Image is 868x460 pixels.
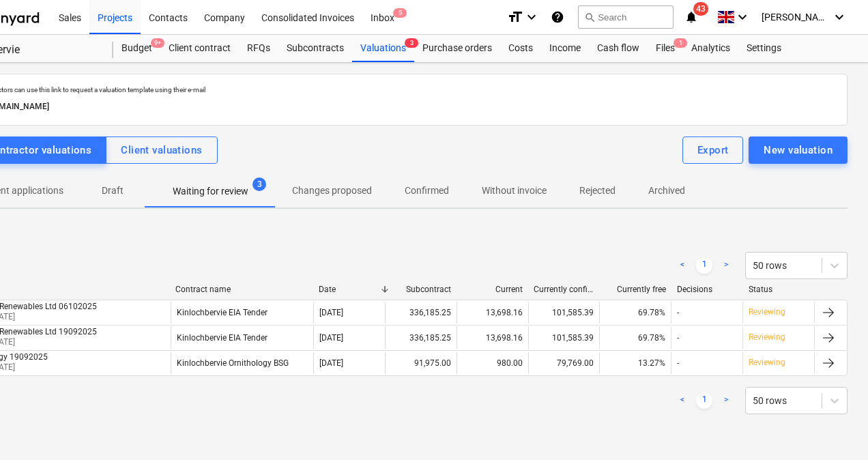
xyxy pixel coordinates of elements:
div: Status [749,285,809,294]
p: Confirmed [405,184,449,198]
div: [DATE] [319,308,343,317]
span: 3 [252,177,266,191]
div: Valuations [352,35,414,62]
button: New valuation [749,136,848,164]
p: Reviewing [749,357,785,369]
div: 91,975.00 [385,352,457,374]
div: Kinlochbervie EIA Tender [177,333,267,343]
span: 69.78% [638,333,665,343]
div: Currently free [605,285,666,294]
div: 980.00 [457,352,528,374]
a: Previous page [674,257,691,274]
span: 13.27% [638,358,665,368]
span: 3 [405,38,418,48]
div: Date [319,285,379,294]
a: Valuations3 [352,35,414,62]
i: format_size [507,9,523,25]
a: Analytics [683,35,738,62]
button: Search [578,5,674,29]
p: Without invoice [482,184,547,198]
a: Next page [718,257,734,274]
div: 336,185.25 [385,302,457,324]
div: Contract name [175,285,308,294]
div: 13,698.16 [457,327,528,349]
a: Purchase orders [414,35,500,62]
iframe: Chat Widget [800,394,868,460]
span: 69.78% [638,308,665,317]
a: Previous page [674,392,691,409]
div: [DATE] [319,358,343,368]
p: Draft [96,184,129,198]
div: - [677,333,679,343]
div: Client valuations [121,141,202,159]
div: Current [462,285,523,294]
div: - [677,358,679,368]
a: Costs [500,35,541,62]
a: RFQs [239,35,278,62]
a: Cash flow [589,35,648,62]
div: [DATE] [319,333,343,343]
div: New valuation [764,141,833,159]
span: search [584,12,595,23]
p: Archived [648,184,685,198]
p: Rejected [579,184,616,198]
p: Waiting for review [173,184,248,199]
button: Export [682,136,744,164]
p: Reviewing [749,306,785,318]
a: Page 1 is your current page [696,257,712,274]
div: 13,698.16 [457,302,528,324]
div: Kinlochbervie EIA Tender [177,308,267,317]
i: keyboard_arrow_down [734,9,751,25]
span: 43 [693,2,708,16]
div: Files [648,35,683,62]
i: Knowledge base [551,9,564,25]
div: 79,769.00 [528,352,600,374]
a: Page 1 is your current page [696,392,712,409]
div: - [677,308,679,317]
div: Export [697,141,729,159]
div: 101,585.39 [528,327,600,349]
a: Next page [718,392,734,409]
a: Settings [738,35,790,62]
a: Files1 [648,35,683,62]
span: 1 [674,38,687,48]
div: Budget [113,35,160,62]
i: keyboard_arrow_down [831,9,848,25]
i: keyboard_arrow_down [523,9,540,25]
div: Subcontract [390,285,451,294]
a: Income [541,35,589,62]
span: 9+ [151,38,164,48]
div: Kinlochbervie Ornithology BSG [177,358,289,368]
div: Decisions [677,285,738,294]
span: [PERSON_NAME] [762,12,830,23]
div: 101,585.39 [528,302,600,324]
span: 5 [393,8,407,18]
a: Subcontracts [278,35,352,62]
i: notifications [684,9,698,25]
button: Client valuations [106,136,217,164]
p: Reviewing [749,332,785,343]
div: 336,185.25 [385,327,457,349]
a: Budget9+ [113,35,160,62]
p: Changes proposed [292,184,372,198]
div: Currently confirmed total [534,285,594,294]
a: Client contract [160,35,239,62]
